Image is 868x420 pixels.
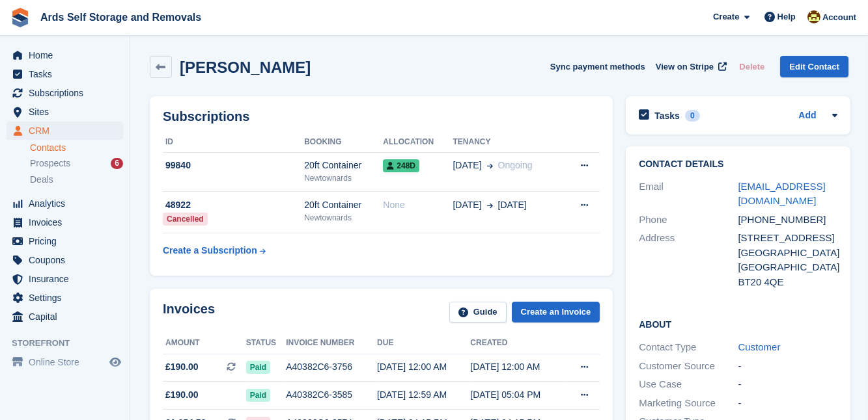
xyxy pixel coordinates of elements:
div: 6 [111,158,123,169]
a: menu [7,122,123,140]
span: Account [822,11,856,24]
button: Sync payment methods [550,56,645,77]
a: View on Stripe [651,56,729,77]
div: Create a Subscription [163,244,257,257]
a: menu [7,270,123,288]
span: Online Store [29,353,107,371]
span: Deals [30,174,53,186]
span: £190.00 [165,388,199,402]
th: Invoice number [286,333,377,354]
button: Delete [734,56,770,77]
span: View on Stripe [656,60,714,73]
span: Analytics [29,194,107,213]
span: CRM [29,122,107,140]
a: Create an Invoice [512,302,600,323]
a: Contacts [30,142,123,154]
div: - [738,377,837,392]
div: A40382C6-3756 [286,360,377,374]
span: Invoices [29,213,107,231]
h2: Tasks [654,110,680,122]
a: menu [7,84,123,102]
span: Coupons [29,251,107,269]
div: Marketing Source [639,396,738,411]
div: 20ft Container [304,159,383,172]
span: Settings [29,289,107,307]
span: Home [29,46,107,64]
div: [DATE] 12:00 AM [377,360,470,374]
a: menu [7,308,123,326]
th: Tenancy [453,132,563,153]
div: [DATE] 05:04 PM [470,388,563,402]
th: Created [470,333,563,354]
img: Mark McFerran [807,10,820,23]
div: [PHONE_NUMBER] [738,213,837,228]
div: Newtownards [304,212,383,224]
span: [DATE] [453,159,482,172]
span: £190.00 [165,360,199,374]
th: Due [377,333,470,354]
span: Insurance [29,270,107,288]
div: 48922 [163,198,304,212]
img: stora-icon-8386f47178a22dfd0bd8f6a31ec36ba5ce8667c1dd55bd0f319d3a0aa187defe.svg [10,8,30,27]
div: Phone [639,213,738,228]
a: menu [7,213,123,231]
a: menu [7,65,123,83]
a: Create a Subscription [163,239,266,263]
a: Ards Self Storage and Removals [35,7,206,28]
span: Tasks [29,65,107,83]
div: [STREET_ADDRESS] [738,231,837,246]
span: Subscriptions [29,84,107,102]
a: Edit Contact [780,56,848,77]
div: Address [639,231,738,289]
a: Add [798,109,816,124]
th: Allocation [383,132,453,153]
th: Status [246,333,286,354]
a: Guide [449,302,507,323]
a: Preview store [107,354,123,370]
span: Help [777,10,796,23]
div: Email [639,179,738,209]
span: Pricing [29,232,107,250]
a: Deals [30,173,123,187]
div: [GEOGRAPHIC_DATA] [738,246,837,261]
div: A40382C6-3585 [286,388,377,402]
span: [DATE] [498,198,527,212]
span: Storefront [12,337,130,350]
span: Paid [246,361,270,374]
div: - [738,396,837,411]
h2: Invoices [163,302,215,323]
span: Ongoing [498,160,533,170]
div: [DATE] 12:00 AM [470,360,563,374]
div: Use Case [639,377,738,392]
a: menu [7,194,123,213]
h2: Contact Details [639,159,837,170]
div: BT20 4QE [738,275,837,290]
div: 0 [685,110,700,122]
h2: Subscriptions [163,109,600,124]
span: Capital [29,308,107,326]
span: [DATE] [453,198,482,212]
a: menu [7,103,123,121]
a: [EMAIL_ADDRESS][DOMAIN_NAME] [738,181,825,207]
div: [GEOGRAPHIC_DATA] [738,260,837,275]
span: Prospects [30,157,70,170]
a: menu [7,289,123,307]
span: Paid [246,389,270,402]
div: [DATE] 12:59 AM [377,388,470,402]
div: Newtownards [304,172,383,184]
a: Customer [738,341,780,352]
span: Create [713,10,739,23]
div: Cancelled [163,213,208,226]
div: Customer Source [639,359,738,374]
a: Prospects 6 [30,157,123,170]
a: menu [7,232,123,250]
div: 20ft Container [304,198,383,212]
th: ID [163,132,304,153]
h2: About [639,317,837,330]
a: menu [7,46,123,64]
th: Booking [304,132,383,153]
a: menu [7,251,123,269]
div: - [738,359,837,374]
a: menu [7,353,123,371]
span: Sites [29,103,107,121]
